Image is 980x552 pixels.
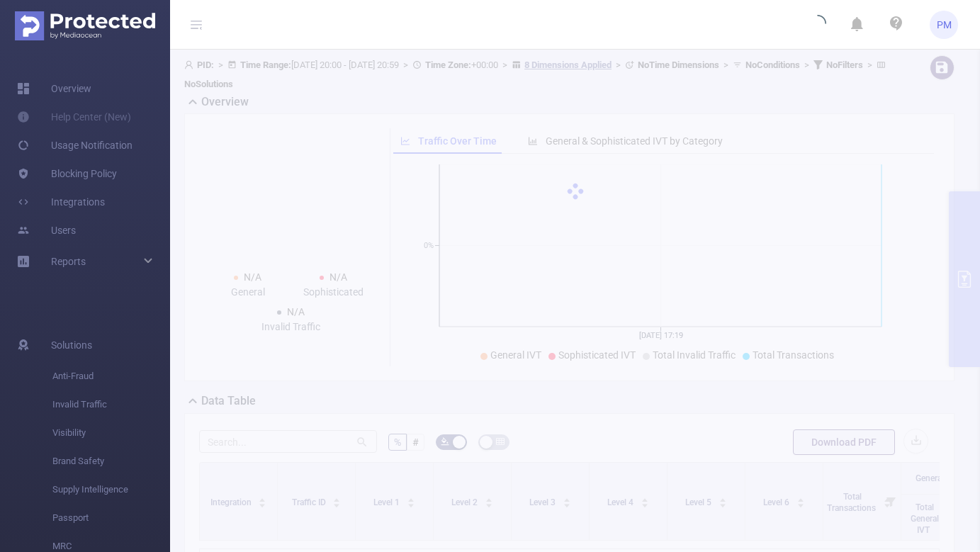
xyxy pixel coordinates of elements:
[51,256,86,267] span: Reports
[51,247,86,276] a: Reports
[51,331,92,359] span: Solutions
[17,159,117,188] a: Blocking Policy
[809,15,826,35] i: icon: loading
[52,362,170,390] span: Anti-Fraud
[52,475,170,504] span: Supply Intelligence
[52,447,170,475] span: Brand Safety
[17,216,76,244] a: Users
[937,11,952,39] span: PM
[15,11,155,40] img: Protected Media
[17,131,133,159] a: Usage Notification
[52,419,170,447] span: Visibility
[17,74,91,103] a: Overview
[52,504,170,532] span: Passport
[17,188,105,216] a: Integrations
[52,390,170,419] span: Invalid Traffic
